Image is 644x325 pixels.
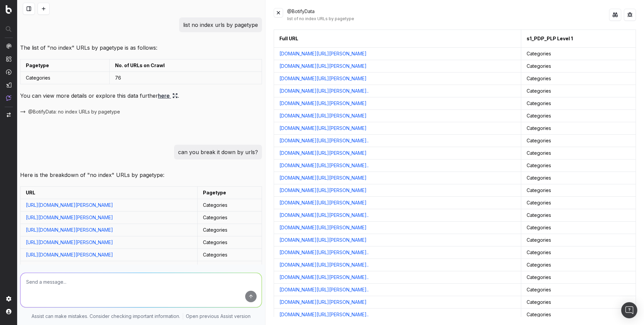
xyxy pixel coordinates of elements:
[26,202,113,208] a: [URL][DOMAIN_NAME][PERSON_NAME]
[198,199,262,212] td: Categories
[521,296,636,309] td: Categories
[521,60,636,73] td: Categories
[279,88,369,94] a: [DOMAIN_NAME][URL][PERSON_NAME]..
[6,56,11,62] img: Intelligence
[109,59,262,72] td: No. of URLs on Crawl
[287,8,609,21] div: @BotifyData
[279,35,298,42] div: Full URL
[279,50,367,57] a: [DOMAIN_NAME][URL][PERSON_NAME]
[6,82,11,88] img: Studio
[20,108,128,115] button: @BotifyData: no index URLs by pagetype
[521,209,636,222] td: Categories
[178,147,258,157] p: can you break it down by urls?
[20,187,198,199] td: URL
[198,236,262,249] td: Categories
[279,199,367,206] a: [DOMAIN_NAME][URL][PERSON_NAME]
[521,159,636,172] td: Categories
[521,48,636,60] td: Categories
[279,187,367,194] a: [DOMAIN_NAME][URL][PERSON_NAME]
[6,43,11,49] img: Analytics
[26,264,113,270] a: [URL][DOMAIN_NAME][PERSON_NAME]
[20,91,262,100] p: You can view more details or explore this data further .
[32,313,180,320] p: Assist can make mistakes. Consider checking important information.
[198,187,262,199] td: Pagetype
[521,85,636,97] td: Categories
[521,197,636,209] td: Categories
[279,125,367,132] a: [DOMAIN_NAME][URL][PERSON_NAME]
[20,43,262,52] p: The list of "no index" URLs by pagetype is as follows:
[28,108,120,115] span: @BotifyData: no index URLs by pagetype
[279,150,367,156] a: [DOMAIN_NAME][URL][PERSON_NAME]
[158,91,178,100] a: here
[20,59,110,72] td: Pagetype
[279,274,369,281] a: [DOMAIN_NAME][URL][PERSON_NAME]..
[20,72,110,84] td: Categories
[279,311,369,318] a: [DOMAIN_NAME][URL][PERSON_NAME]..
[279,212,369,219] a: [DOMAIN_NAME][URL][PERSON_NAME]..
[26,239,113,245] a: [URL][DOMAIN_NAME][PERSON_NAME]
[621,302,637,318] div: Open Intercom Messenger
[198,249,262,261] td: Categories
[521,246,636,259] td: Categories
[521,135,636,147] td: Categories
[20,170,262,180] p: Here is the breakdown of "no index" URLs by pagetype:
[279,224,367,231] a: [DOMAIN_NAME][URL][PERSON_NAME]
[6,309,11,314] img: My account
[521,147,636,159] td: Categories
[6,95,11,101] img: Assist
[279,100,367,107] a: [DOMAIN_NAME][URL][PERSON_NAME]
[521,234,636,246] td: Categories
[26,252,113,258] a: [URL][DOMAIN_NAME][PERSON_NAME]
[109,72,262,84] td: 76
[26,227,113,233] a: [URL][DOMAIN_NAME][PERSON_NAME]
[521,271,636,284] td: Categories
[7,112,11,117] img: Switch project
[186,313,251,320] a: Open previous Assist version
[521,259,636,271] td: Categories
[198,261,262,274] td: Categories
[279,249,369,256] a: [DOMAIN_NAME][URL][PERSON_NAME]..
[279,262,369,268] a: [DOMAIN_NAME][URL][PERSON_NAME]..
[279,237,367,243] a: [DOMAIN_NAME][URL][PERSON_NAME]
[521,110,636,122] td: Categories
[6,5,12,14] img: Botify logo
[6,296,11,301] img: Setting
[521,97,636,110] td: Categories
[279,112,367,119] a: [DOMAIN_NAME][URL][PERSON_NAME]
[287,16,609,21] div: list of no index URLs by pagetype
[521,284,636,296] td: Categories
[279,162,369,169] a: [DOMAIN_NAME][URL][PERSON_NAME]..
[521,122,636,135] td: Categories
[6,69,11,75] img: Activation
[279,137,369,144] a: [DOMAIN_NAME][URL][PERSON_NAME]..
[279,63,367,69] a: [DOMAIN_NAME][URL][PERSON_NAME]
[26,215,113,220] a: [URL][DOMAIN_NAME][PERSON_NAME]
[198,224,262,236] td: Categories
[521,184,636,197] td: Categories
[183,20,258,30] p: list no index urls by pagetype
[198,212,262,224] td: Categories
[279,75,367,82] a: [DOMAIN_NAME][URL][PERSON_NAME]
[279,175,367,181] a: [DOMAIN_NAME][URL][PERSON_NAME]
[521,309,636,321] td: Categories
[521,172,636,184] td: Categories
[527,35,573,42] div: s1_PDP_PLP Level 1
[279,299,367,306] a: [DOMAIN_NAME][URL][PERSON_NAME]
[521,73,636,85] td: Categories
[279,286,369,293] a: [DOMAIN_NAME][URL][PERSON_NAME]..
[521,222,636,234] td: Categories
